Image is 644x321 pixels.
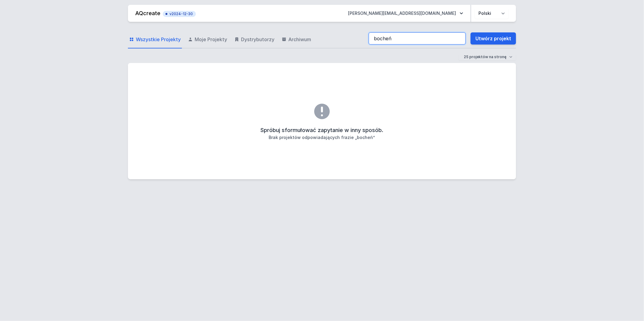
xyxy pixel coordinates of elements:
[187,31,228,48] a: Moje Projekty
[241,36,274,43] span: Dystrybutorzy
[135,10,160,16] a: AQcreate
[128,31,182,48] a: Wszystkie Projekty
[233,31,276,48] a: Dystrybutorzy
[166,12,193,16] span: v2024-12-30
[261,126,384,134] h2: Spróbuj sformułować zapytanie w inny sposób.
[195,36,227,43] span: Moje Projekty
[269,134,375,141] h3: Brak projektów odpowiadających frazie „bocheń”
[343,8,468,19] button: [PERSON_NAME][EMAIL_ADDRESS][DOMAIN_NAME]
[369,32,466,45] input: Szukaj wśród projektów i wersji...
[288,36,311,43] span: Archiwum
[136,36,181,43] span: Wszystkie Projekty
[163,10,196,17] button: v2024-12-30
[475,8,509,19] select: Wybierz język
[280,31,312,48] a: Archiwum
[471,32,516,45] a: Utwórz projekt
